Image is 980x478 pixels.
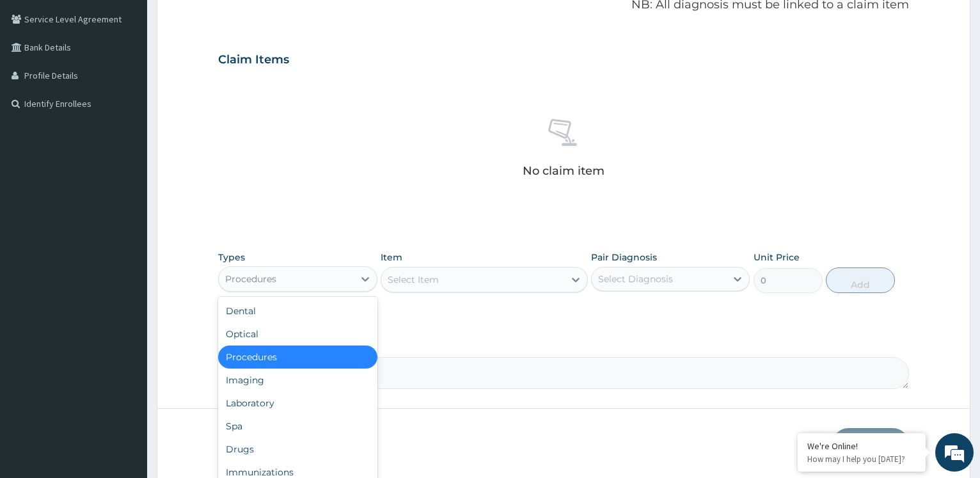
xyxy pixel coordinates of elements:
[826,267,895,293] button: Add
[754,251,800,264] label: Unit Price
[523,164,605,177] p: No claim item
[218,299,377,323] div: Dental
[6,331,244,376] textarea: Type your message and hit 'Enter'
[218,323,377,346] div: Optical
[218,369,377,392] div: Imaging
[225,273,276,285] div: Procedures
[832,428,909,461] button: Submit
[24,64,52,96] img: d_794563401_company_1708531726252_794563401
[218,415,377,438] div: Spa
[67,72,215,88] div: Chat with us now
[388,273,439,286] div: Select Item
[381,251,402,264] label: Item
[210,6,241,37] div: Minimize live chat window
[218,392,377,415] div: Laboratory
[598,273,673,285] div: Select Diagnosis
[74,152,177,282] span: We're online!
[218,53,289,67] h3: Claim Items
[807,440,916,452] div: We're Online!
[807,454,916,465] p: How may I help you today?
[218,339,909,350] label: Comment
[218,252,245,263] label: Types
[218,438,377,461] div: Drugs
[218,346,377,369] div: Procedures
[591,251,657,264] label: Pair Diagnosis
